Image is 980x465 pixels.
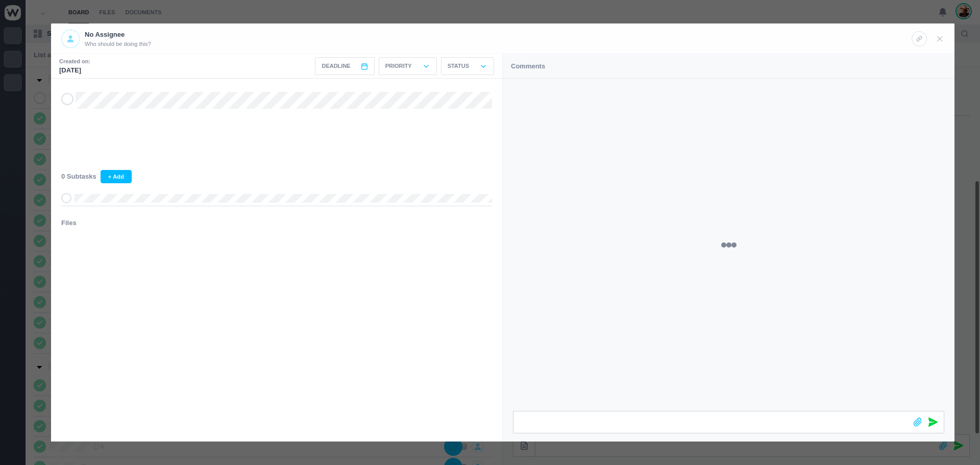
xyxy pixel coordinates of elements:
span: Who should be doing this? [85,40,151,48]
p: No Assignee [85,30,151,40]
small: Created on: [59,57,90,66]
p: Status [448,62,469,70]
span: Deadline [322,62,350,70]
p: Priority [385,62,412,70]
p: Comments [511,61,545,71]
p: [DATE] [59,65,90,76]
